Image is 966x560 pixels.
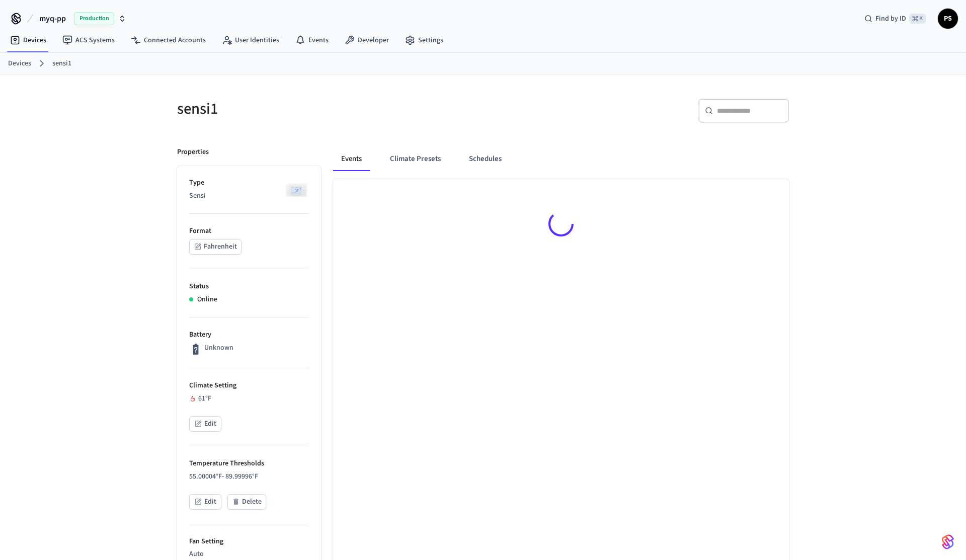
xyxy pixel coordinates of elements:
[909,14,926,24] span: ⌘ K
[74,12,114,25] span: Production
[397,31,451,49] a: Settings
[875,14,906,24] span: Find by ID
[189,393,309,404] div: 61 °F
[189,380,309,391] p: Climate Setting
[337,31,397,49] a: Developer
[197,294,217,305] p: Online
[189,178,309,188] p: Type
[54,31,123,49] a: ACS Systems
[214,31,287,49] a: User Identities
[942,534,954,550] img: SeamLogoGradient.69752ec5.svg
[39,13,66,25] span: myq-pp
[461,147,510,171] button: Schedules
[287,31,337,49] a: Events
[52,58,71,69] a: sensi1
[189,239,242,255] button: Fahrenheit
[2,31,54,49] a: Devices
[189,536,309,547] p: Fan Setting
[189,416,221,432] button: Edit
[189,330,309,340] p: Battery
[177,99,477,119] h5: sensi1
[382,147,449,171] button: Climate Presets
[204,343,233,353] p: Unknown
[856,10,934,28] div: Find by ID⌘ K
[333,147,370,171] button: Events
[189,191,309,201] p: Sensi
[227,494,266,510] button: Delete
[938,9,958,29] button: PS
[189,549,309,559] p: Auto
[189,458,309,469] p: Temperature Thresholds
[189,494,221,510] button: Edit
[123,31,214,49] a: Connected Accounts
[8,58,31,69] a: Devices
[284,178,309,203] img: Sensi Smart Thermostat (White)
[939,10,957,28] span: PS
[189,471,309,482] p: 55.00004 °F - 89.99996 °F
[189,281,309,292] p: Status
[177,147,209,157] p: Properties
[189,226,309,236] p: Format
